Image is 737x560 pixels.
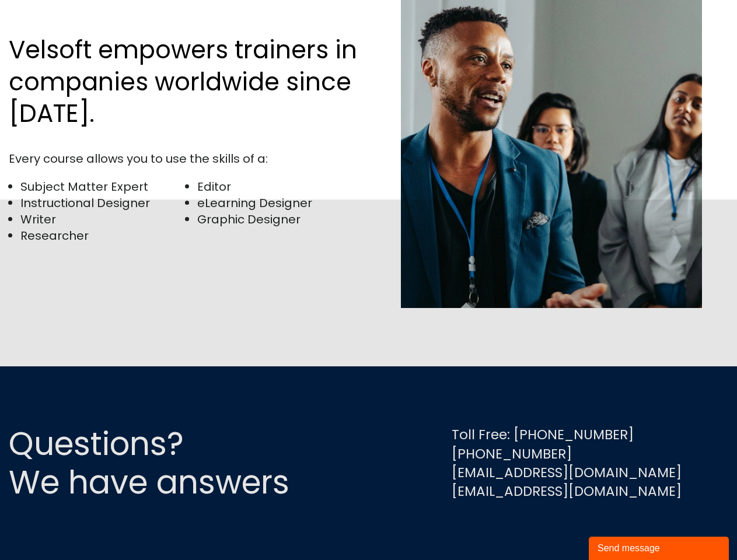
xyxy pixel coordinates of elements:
[589,534,731,560] iframe: chat widget
[197,178,362,195] li: Editor
[20,195,186,211] li: Instructional Designer
[197,195,362,211] li: eLearning Designer
[20,178,186,195] li: Subject Matter Expert
[9,34,363,130] h2: Velsoft empowers trainers in companies worldwide since [DATE].
[9,150,363,167] div: Every course allows you to use the skills of a:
